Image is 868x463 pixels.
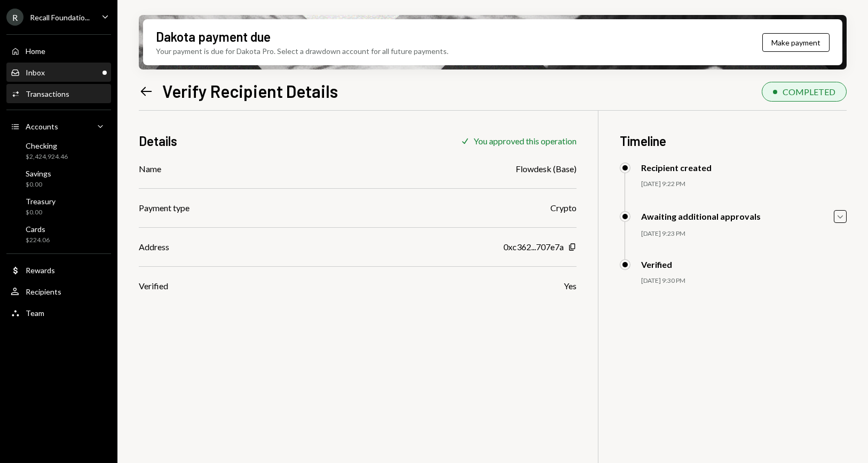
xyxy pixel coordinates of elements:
a: Home [6,41,111,60]
div: Checking [26,141,68,150]
div: Recipients [26,287,61,296]
a: Checking$2,424,924.46 [6,138,111,164]
div: Payment type [139,202,190,214]
div: Name [139,163,161,175]
a: Inbox [6,63,111,82]
div: Treasury [26,197,56,206]
div: Cards [26,225,50,234]
div: [DATE] 9:22 PM [641,180,847,189]
div: Rewards [26,266,55,275]
div: Transactions [26,89,69,98]
a: Recipients [6,282,111,301]
button: Make payment [762,33,830,52]
div: Dakota payment due [156,28,271,45]
a: Rewards [6,260,111,280]
div: Verified [139,280,168,292]
div: Recall Foundatio... [30,13,90,22]
div: Verified [641,259,672,269]
a: Accounts [6,117,111,136]
div: You approved this operation [474,136,577,146]
div: 0xc362...707e7a [503,241,564,253]
div: Address [139,241,169,253]
div: COMPLETED [783,87,835,97]
h1: Verify Recipient Details [162,80,338,102]
h3: Timeline [620,132,847,150]
div: Your payment is due for Dakota Pro. Select a drawdown account for all future payments. [156,45,448,57]
div: $224.06 [26,236,50,245]
div: Awaiting additional approvals [641,211,761,221]
div: $0.00 [26,180,51,189]
div: Accounts [26,122,58,131]
div: R [6,9,23,26]
div: Flowdesk (Base) [516,163,577,175]
div: Recipient created [641,163,712,173]
a: Team [6,303,111,322]
div: $0.00 [26,208,56,217]
div: Crypto [550,202,577,214]
div: $2,424,924.46 [26,152,68,161]
a: Savings$0.00 [6,166,111,191]
h3: Details [139,132,177,150]
div: Yes [564,280,577,292]
div: Team [26,308,44,318]
div: Home [26,47,45,56]
div: Inbox [26,68,45,77]
div: [DATE] 9:23 PM [641,229,847,238]
div: Savings [26,169,51,178]
a: Cards$224.06 [6,221,111,247]
a: Treasury$0.00 [6,194,111,219]
div: [DATE] 9:30 PM [641,276,847,285]
a: Transactions [6,84,111,103]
